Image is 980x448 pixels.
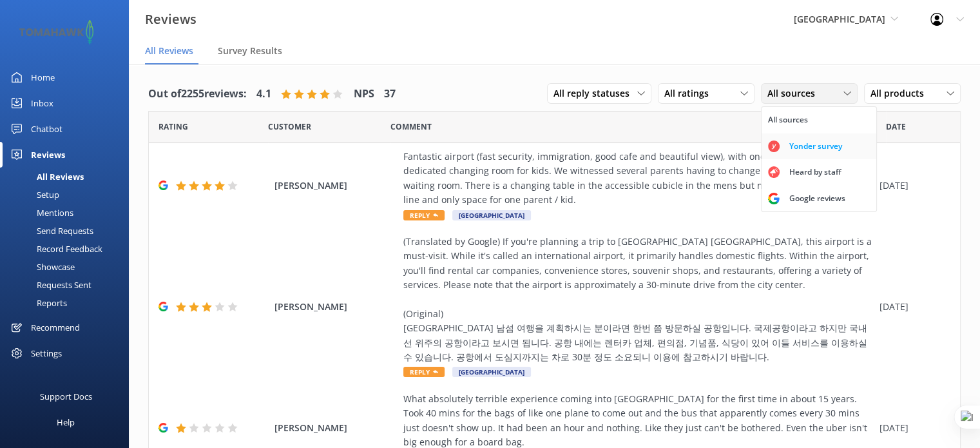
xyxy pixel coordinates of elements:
[886,121,906,133] span: Date
[8,222,129,240] a: Send Requests
[870,86,932,101] span: All products
[664,86,716,101] span: All ratings
[767,86,823,101] span: All sources
[274,421,397,435] span: [PERSON_NAME]
[8,258,75,276] div: Showcase
[8,168,129,186] a: All Reviews
[8,258,129,276] a: Showcase
[31,315,80,340] div: Recommend
[780,192,855,205] div: Google reviews
[879,421,944,435] div: [DATE]
[8,294,67,312] div: Reports
[145,44,193,57] span: All Reviews
[452,367,531,377] span: [GEOGRAPHIC_DATA]
[274,300,397,314] span: [PERSON_NAME]
[780,166,851,179] div: Heard by staff
[159,121,188,133] span: Date
[879,179,944,193] div: [DATE]
[8,222,93,240] div: Send Requests
[148,86,247,102] h4: Out of 2255 reviews:
[274,179,397,193] span: [PERSON_NAME]
[31,340,62,366] div: Settings
[403,235,873,365] div: (Translated by Google) If you're planning a trip to [GEOGRAPHIC_DATA] [GEOGRAPHIC_DATA], this air...
[403,367,445,377] span: Reply
[57,409,75,435] div: Help
[794,13,885,25] span: [GEOGRAPHIC_DATA]
[256,86,271,102] h4: 4.1
[19,20,93,44] img: 2-1647550015.png
[8,186,59,204] div: Setup
[31,116,62,142] div: Chatbot
[8,240,102,258] div: Record Feedback
[8,240,129,258] a: Record Feedback
[218,44,282,57] span: Survey Results
[354,86,374,102] h4: NPS
[768,113,808,126] div: All sources
[8,168,84,186] div: All Reviews
[452,210,531,220] span: [GEOGRAPHIC_DATA]
[403,210,445,220] span: Reply
[40,384,92,409] div: Support Docs
[8,186,129,204] a: Setup
[780,140,852,153] div: Yonder survey
[384,86,396,102] h4: 37
[31,64,55,90] div: Home
[390,121,432,133] span: Question
[8,204,129,222] a: Mentions
[403,150,873,208] div: Fantastic airport (fast security, immigration, good cafe and beautiful view), with one small draw...
[31,90,53,116] div: Inbox
[8,294,129,312] a: Reports
[268,121,311,133] span: Date
[8,276,91,294] div: Requests Sent
[145,9,197,30] h3: Reviews
[553,86,637,101] span: All reply statuses
[8,204,73,222] div: Mentions
[879,300,944,314] div: [DATE]
[31,142,65,168] div: Reviews
[8,276,129,294] a: Requests Sent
